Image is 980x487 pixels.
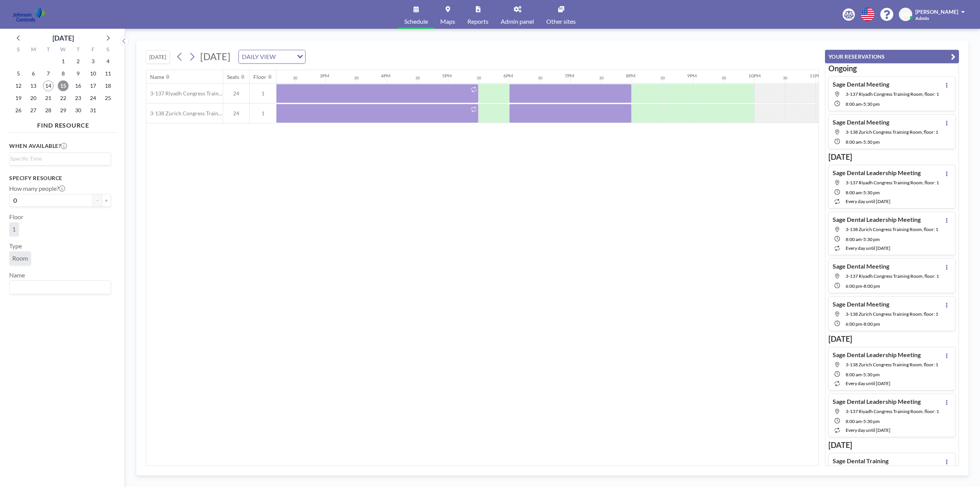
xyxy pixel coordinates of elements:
label: Floor [9,213,23,221]
div: 7PM [565,73,574,79]
span: - [862,101,863,107]
span: 3-138 Zurich Congress Training Room, floor: 1 [846,129,938,135]
h4: Sage Dental Meeting [833,80,889,88]
h4: Sage Dental Meeting [833,300,889,308]
div: 10PM [748,73,761,79]
span: [DATE] [200,51,230,62]
span: Tuesday, October 14, 2025 [43,80,54,91]
label: Type [9,242,22,250]
button: - [93,194,102,207]
span: - [862,190,863,195]
span: Wednesday, October 22, 2025 [58,93,69,103]
span: Saturday, October 18, 2025 [103,80,113,91]
span: Wednesday, October 1, 2025 [58,56,69,67]
span: 3-137 Riyadh Congress Training Room, floor: 1 [846,273,939,279]
h4: Sage Dental Meeting [833,118,889,126]
span: 3-137 Riyadh Congress Training Room [146,90,223,97]
span: - [862,418,863,424]
span: Other sites [546,18,576,25]
span: Schedule [404,18,428,25]
input: Search for option [10,282,106,292]
span: 8:00 AM [846,139,862,145]
div: Search for option [10,153,111,164]
span: Thursday, October 2, 2025 [73,56,83,67]
span: every day until [DATE] [846,427,890,433]
span: 3-137 Riyadh Congress Training Room, floor: 1 [846,408,939,414]
div: 8PM [626,73,635,79]
span: - [862,321,864,327]
div: 30 [783,75,787,80]
div: 30 [354,75,359,80]
span: Sunday, October 5, 2025 [13,68,24,79]
span: 1 [250,90,276,97]
div: Search for option [10,281,111,294]
span: Saturday, October 11, 2025 [103,68,113,79]
span: 5:30 PM [863,190,880,195]
span: Reports [467,18,488,25]
div: M [26,45,41,55]
span: 1 [12,225,16,233]
span: Admin [915,15,929,21]
input: Search for option [278,52,292,62]
div: 30 [415,75,420,80]
label: Name [9,271,25,279]
span: 5:30 PM [863,372,880,377]
div: Floor [253,74,266,80]
span: 8:00 AM [846,236,862,242]
img: organization-logo [12,7,46,22]
div: 30 [599,75,604,80]
span: 8:00 AM [846,418,862,424]
span: Tuesday, October 7, 2025 [43,68,54,79]
span: Sunday, October 12, 2025 [13,80,24,91]
span: Monday, October 13, 2025 [28,80,39,91]
div: S [100,45,115,55]
div: Name [150,74,164,80]
span: 3-138 Zurich Congress Training Room, floor: 1 [846,226,938,232]
h4: Sage Dental Leadership Meeting [833,169,921,177]
h4: Sage Dental Leadership Meeting [833,216,921,223]
span: 3-138 Zurich Congress Training Room [146,110,223,117]
div: Seats [227,74,239,80]
span: MB [902,11,910,18]
span: 3-138 Zurich Congress Training Room, floor: 1 [846,311,938,317]
span: Friday, October 3, 2025 [88,56,98,67]
div: 3PM [320,73,329,79]
span: Wednesday, October 8, 2025 [58,68,69,79]
button: YOUR RESERVATIONS [825,50,959,63]
span: Tuesday, October 21, 2025 [43,93,54,103]
span: Thursday, October 9, 2025 [73,68,83,79]
div: [DATE] [52,33,74,43]
div: 30 [660,75,665,80]
span: every day until [DATE] [846,245,890,251]
span: 8:00 PM [864,321,880,327]
label: How many people? [9,185,65,192]
span: - [862,236,863,242]
span: 1 [250,110,276,117]
div: 6PM [503,73,513,79]
div: W [56,45,71,55]
span: Monday, October 20, 2025 [28,93,39,103]
span: Friday, October 17, 2025 [88,80,98,91]
h4: Sage Dental Leadership Meeting [833,398,921,405]
div: T [70,45,85,55]
span: - [862,372,863,377]
span: Thursday, October 23, 2025 [73,93,83,103]
div: F [85,45,100,55]
h4: Sage Dental Meeting [833,262,889,270]
span: 3-137 Riyadh Congress Training Room, floor: 1 [846,91,939,97]
span: DAILY VIEW [240,52,277,62]
h3: [DATE] [828,440,955,450]
span: 8:00 AM [846,101,862,107]
div: 30 [477,75,481,80]
span: Thursday, October 30, 2025 [73,105,83,116]
span: Tuesday, October 28, 2025 [43,105,54,116]
h4: Sage Dental Training [833,457,889,465]
span: 5:30 PM [863,236,880,242]
h3: [DATE] [828,152,955,162]
span: Saturday, October 4, 2025 [103,56,113,67]
div: 4PM [381,73,390,79]
span: Wednesday, October 29, 2025 [58,105,69,116]
div: 30 [538,75,542,80]
button: [DATE] [146,50,170,64]
span: 6:00 PM [846,283,862,289]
